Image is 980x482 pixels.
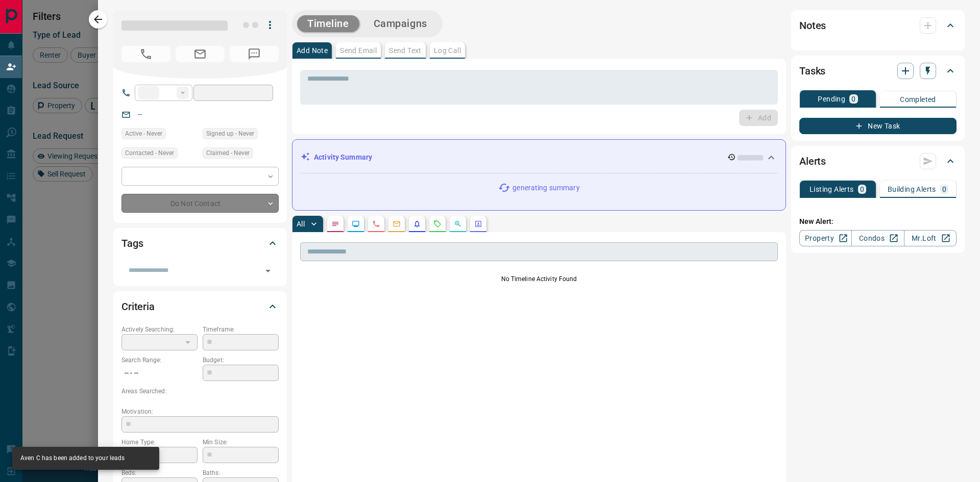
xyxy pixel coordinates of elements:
h2: Criteria [121,298,155,315]
span: Active - Never [125,129,162,139]
div: Alerts [799,149,957,173]
p: Actively Searching: [121,325,198,334]
span: No Number [230,46,279,62]
button: New Task [799,118,957,134]
h2: Notes [799,17,826,34]
p: Activity Summary [314,152,372,163]
div: Tags [121,231,279,256]
a: Property [799,230,852,246]
button: Campaigns [363,15,437,32]
span: No Email [176,46,225,62]
span: Contacted - Never [125,148,174,158]
a: -- [138,110,142,118]
p: 0 [860,186,864,193]
p: 0 [942,186,946,193]
p: Motivation: [121,407,279,416]
div: Tasks [799,59,957,83]
a: Condos [851,230,904,246]
p: Areas Searched: [121,387,279,396]
button: Timeline [297,15,359,32]
div: Criteria [121,294,279,319]
p: Search Range: [121,356,198,365]
p: Beds: [121,468,198,477]
svg: Agent Actions [474,220,482,228]
p: Min Size: [203,438,279,447]
div: Activity Summary [301,148,777,167]
h2: Tags [121,235,143,251]
p: Pending [818,95,845,103]
p: Timeframe: [203,325,279,334]
p: All [297,220,305,227]
p: No Timeline Activity Found [300,274,778,284]
h2: Tasks [799,63,825,79]
button: Open [261,264,275,278]
svg: Notes [331,220,339,228]
div: Notes [799,13,957,38]
svg: Calls [372,220,380,228]
span: Signed up - Never [206,129,254,139]
p: generating summary [512,183,579,193]
span: Claimed - Never [206,148,250,158]
svg: Lead Browsing Activity [352,220,360,228]
span: No Number [121,46,170,62]
p: Building Alerts [888,186,936,193]
p: Home Type: [121,438,198,447]
p: Baths: [203,468,279,477]
svg: Listing Alerts [413,220,421,228]
h2: Alerts [799,153,826,169]
p: Completed [900,96,936,103]
p: Listing Alerts [810,186,854,193]
p: Budget: [203,356,279,365]
svg: Emails [393,220,401,228]
svg: Opportunities [454,220,462,228]
div: Aven C has been added to your leads [20,450,125,467]
p: -- - -- [121,365,198,382]
a: Mr.Loft [904,230,957,246]
p: New Alert: [799,216,957,227]
p: Add Note [297,47,328,54]
p: 0 [851,95,855,103]
div: Do Not Contact [121,194,279,213]
svg: Requests [433,220,442,228]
